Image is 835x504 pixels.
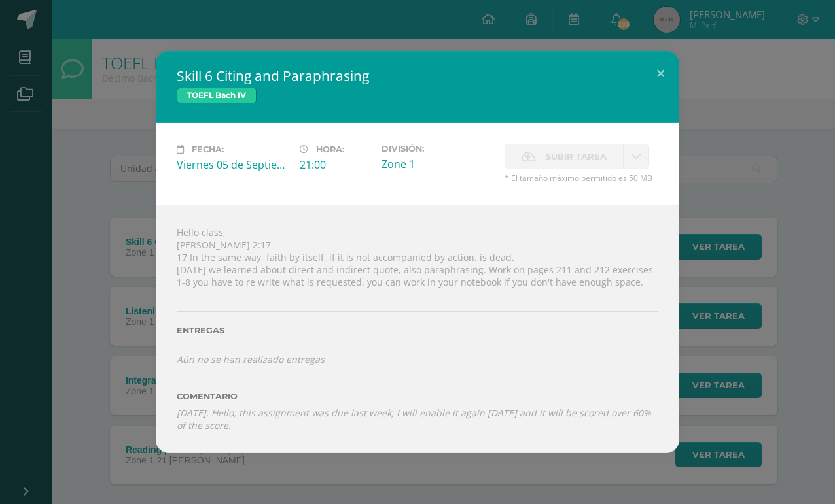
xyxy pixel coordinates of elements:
i: [DATE]. Hello, this assignment was due last week, I will enable it again [DATE] and it will be sc... [177,407,651,431]
div: 21:00 [300,158,371,172]
label: División: [382,144,494,154]
label: Comentario [177,392,658,401]
span: * El tamaño máximo permitido es 50 MB [505,173,658,184]
label: La fecha de entrega ha expirado [505,144,624,169]
span: Subir tarea [546,144,607,169]
div: Zone 1 [382,157,494,171]
h2: Skill 6 Citing and Paraphrasing [177,67,658,85]
label: Entregas [177,326,658,335]
span: Fecha: [192,144,224,154]
a: La fecha de entrega ha expirado [624,144,649,169]
div: Hello class, [PERSON_NAME] 2:17 17 In the same way, faith by itself, if it is not accompanied by ... [156,205,679,452]
span: Hora: [316,144,344,154]
span: TOEFL Bach IV [177,88,257,103]
div: Viernes 05 de Septiembre [177,158,289,172]
button: Close (Esc) [642,51,679,95]
i: Aún no se han realizado entregas [177,353,325,365]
